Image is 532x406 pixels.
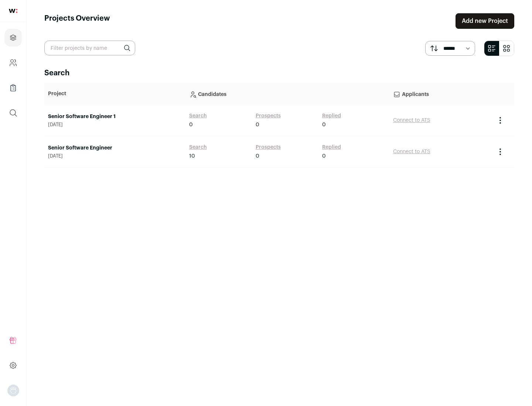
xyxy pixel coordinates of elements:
[44,13,110,29] h1: Projects Overview
[322,144,341,151] a: Replied
[393,118,430,123] a: Connect to ATS
[48,113,182,120] a: Senior Software Engineer 1
[189,121,193,128] span: 0
[496,116,505,125] button: Project Actions
[393,86,488,101] p: Applicants
[9,9,17,13] img: wellfound-shorthand-0d5821cbd27db2630d0214b213865d53afaa358527fdda9d0ea32b1df1b89c2c.svg
[256,121,259,128] span: 0
[322,121,326,128] span: 0
[48,90,182,97] p: Project
[496,147,505,156] button: Project Actions
[322,152,326,160] span: 0
[48,122,182,128] span: [DATE]
[322,112,341,120] a: Replied
[7,385,19,396] img: nopic.png
[256,152,259,160] span: 0
[44,41,135,55] input: Filter projects by name
[7,385,19,396] button: Open dropdown
[256,112,281,120] a: Prospects
[48,153,182,159] span: [DATE]
[44,68,514,78] h2: Search
[456,13,514,29] a: Add new Project
[4,79,22,97] a: Company Lists
[4,54,22,72] a: Company and ATS Settings
[256,144,281,151] a: Prospects
[48,144,182,152] a: Senior Software Engineer
[393,149,430,154] a: Connect to ATS
[189,112,207,120] a: Search
[189,152,195,160] span: 10
[4,29,22,47] a: Projects
[189,86,386,101] p: Candidates
[189,144,207,151] a: Search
